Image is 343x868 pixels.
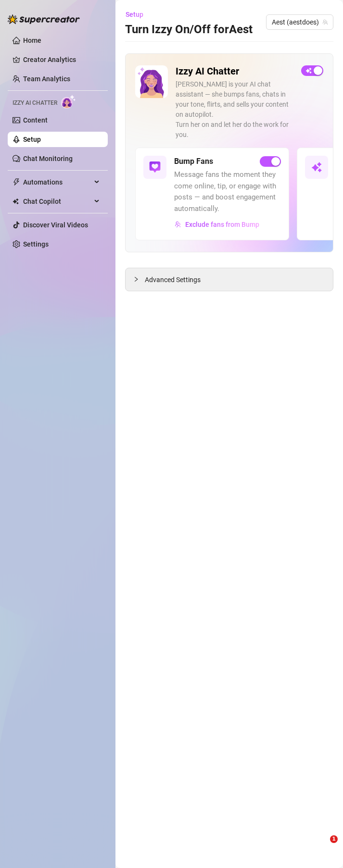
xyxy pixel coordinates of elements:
img: logo-BBDzfeDw.svg [8,14,80,24]
span: Exclude fans from Bump [185,221,259,228]
img: svg%3e [149,161,161,173]
a: Home [23,37,41,44]
span: Automations [23,174,91,190]
img: Chat Copilot [13,198,19,205]
span: team [322,19,328,25]
a: Chat Monitoring [23,155,73,162]
span: Chat Copilot [23,194,91,209]
span: Message fans the moment they come online, tip, or engage with posts — and boost engagement automa... [174,169,281,214]
span: Izzy AI Chatter [13,99,57,108]
img: svg%3e [311,161,322,173]
img: AI Chatter [61,95,76,109]
a: Team Analytics [23,75,70,83]
button: Setup [125,7,151,22]
iframe: Intercom live chat [310,835,333,858]
a: Settings [23,240,49,248]
span: 1 [330,835,338,843]
div: [PERSON_NAME] is your AI chat assistant — she bumps fans, chats in your tone, flirts, and sells y... [176,79,293,140]
span: Setup [126,11,143,18]
span: Advanced Settings [145,274,201,285]
a: Creator Analytics [23,52,100,67]
a: Discover Viral Videos [23,221,88,229]
h3: Turn Izzy On/Off for Aest [125,22,253,37]
a: Setup [23,136,41,143]
a: Content [23,116,48,124]
h5: Bump Fans [174,156,213,167]
span: thunderbolt [13,178,20,186]
span: Aest (aestdoes) [272,15,328,29]
span: collapsed [133,276,139,282]
img: svg%3e [175,221,181,228]
button: Exclude fans from Bump [174,217,260,232]
img: Izzy AI Chatter [135,65,168,98]
h2: Izzy AI Chatter [176,65,293,77]
div: collapsed [133,274,145,285]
